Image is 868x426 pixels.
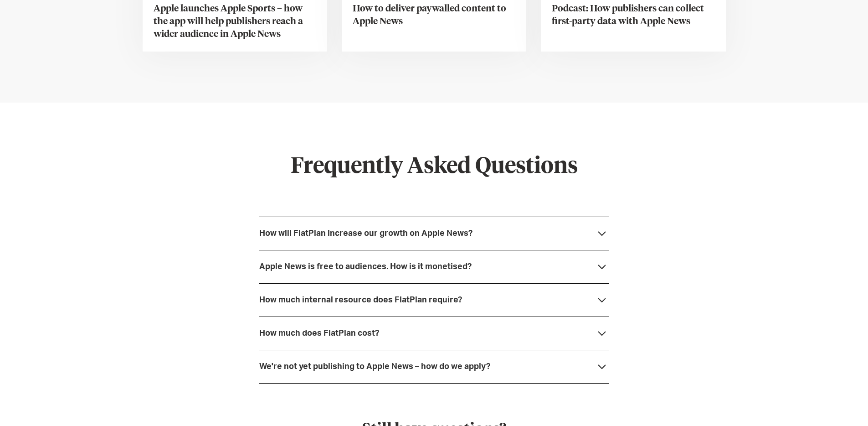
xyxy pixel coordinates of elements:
h2: Frequently Asked Questions [259,154,609,180]
h3: Apple launches Apple Sports – how the app will help publishers reach a wider audience in Apple News [154,2,316,41]
strong: We're not yet publishing to Apple News – how do we apply? [259,363,490,371]
div: Apple News is free to audiences. How is it monetised? [259,262,472,271]
div: How will FlatPlan increase our growth on Apple News? [259,229,473,238]
strong: How much does FlatPlan cost? [259,329,379,338]
h3: How to deliver paywalled content to Apple News [353,2,515,28]
div: How much internal resource does FlatPlan require? [259,296,462,305]
h3: Podcast: How publishers can collect first-party data with Apple News [552,2,714,28]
